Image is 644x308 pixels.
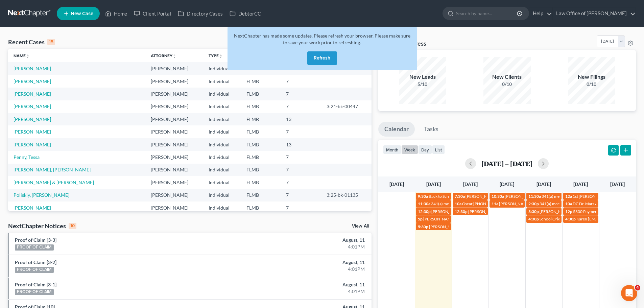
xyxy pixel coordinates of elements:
[418,145,432,154] button: day
[565,194,572,199] span: 12a
[536,181,551,187] span: [DATE]
[203,176,241,189] td: Individual
[540,201,605,206] span: 341(a) meeting for [PERSON_NAME]
[573,201,604,206] span: DC Dr. Mars Appt
[553,7,636,20] a: Law Office of [PERSON_NAME]
[423,216,492,221] span: [PERSON_NAME] [PHONE_NUMBER]
[281,164,321,176] td: 7
[145,113,203,125] td: [PERSON_NAME]
[418,209,431,214] span: 12:30p
[573,181,588,187] span: [DATE]
[399,73,446,81] div: New Leads
[151,53,176,58] a: Attorneyunfold_more
[234,33,410,45] span: NextChapter has made some updates. Please refresh your browser. Please make sure to save your wor...
[321,189,372,202] td: 3:25-bk-01135
[253,259,365,266] div: August, 11
[8,38,55,46] div: Recent Cases
[621,285,637,301] iframe: Intercom live chat
[145,202,203,214] td: [PERSON_NAME]
[14,78,51,84] a: [PERSON_NAME]
[253,243,365,250] div: 4:01PM
[431,201,496,206] span: 341(a) meeting for [PERSON_NAME]
[203,202,241,214] td: Individual
[241,113,281,125] td: FLMB
[253,237,365,243] div: August, 11
[565,201,572,206] span: 10a
[529,7,552,20] a: Help
[14,180,94,185] a: [PERSON_NAME] & [PERSON_NAME]
[528,201,539,206] span: 2:30p
[145,176,203,189] td: [PERSON_NAME]
[14,129,51,135] a: [PERSON_NAME]
[492,194,504,199] span: 10:30a
[499,201,567,206] span: [PERSON_NAME] [PHONE_NUMBER]
[241,125,281,138] td: FLMB
[565,209,572,214] span: 12p
[241,164,281,176] td: FLMB
[241,202,281,214] td: FLMB
[203,189,241,202] td: Individual
[145,88,203,100] td: [PERSON_NAME]
[455,201,461,206] span: 10a
[378,122,415,137] a: Calendar
[241,176,281,189] td: FLMB
[462,201,636,206] span: Oscar [PHONE_NUMBER] ([PERSON_NAME] will translate) [EMAIL_ADDRESS][DOMAIN_NAME]
[468,209,536,214] span: [PERSON_NAME] [PHONE_NUMBER]
[455,209,468,214] span: 12:30p
[542,194,643,199] span: 341(a) meeting for [PERSON_NAME] & [PERSON_NAME]
[203,125,241,138] td: Individual
[426,181,441,187] span: [DATE]
[174,7,226,20] a: Directory Cases
[281,88,321,100] td: 7
[418,122,445,137] a: Tasks
[209,53,223,58] a: Typeunfold_more
[14,154,40,160] a: Penny, Tessa
[102,7,130,20] a: Home
[253,281,365,288] div: August, 11
[281,138,321,151] td: 13
[14,116,51,122] a: [PERSON_NAME]
[203,138,241,151] td: Individual
[203,164,241,176] td: Individual
[145,100,203,113] td: [PERSON_NAME]
[399,81,446,88] div: 5/10
[15,259,56,265] a: Proof of Claim [3-2]
[203,75,241,88] td: Individual
[15,267,54,273] div: PROOF OF CLAIM
[14,103,51,109] a: [PERSON_NAME]
[226,7,264,20] a: DebtorCC
[145,138,203,151] td: [PERSON_NAME]
[145,151,203,163] td: [PERSON_NAME]
[241,189,281,202] td: FLMB
[26,54,30,58] i: unfold_more
[500,181,514,187] span: [DATE]
[15,282,56,287] a: Proof of Claim [3-1]
[253,288,365,295] div: 4:01PM
[281,176,321,189] td: 7
[429,224,497,229] span: [PERSON_NAME] [PHONE_NUMBER]
[219,54,223,58] i: unfold_more
[383,145,401,154] button: month
[528,194,541,199] span: 11:30a
[540,209,571,214] span: [PERSON_NAME]
[203,113,241,125] td: Individual
[418,216,423,221] span: 5p
[463,181,478,187] span: [DATE]
[14,167,91,172] a: [PERSON_NAME], [PERSON_NAME]
[145,164,203,176] td: [PERSON_NAME]
[145,189,203,202] td: [PERSON_NAME]
[203,88,241,100] td: Individual
[307,51,337,65] button: Refresh
[455,194,465,199] span: 7:30a
[203,151,241,163] td: Individual
[418,201,430,206] span: 11:30a
[418,224,428,229] span: 5:30p
[483,81,531,88] div: 0/10
[568,81,615,88] div: 0/10
[47,39,55,45] div: 15
[241,138,281,151] td: FLMB
[69,223,76,229] div: 10
[71,11,93,16] span: New Case
[15,244,54,251] div: PROOF OF CLAIM
[568,73,615,81] div: New Filings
